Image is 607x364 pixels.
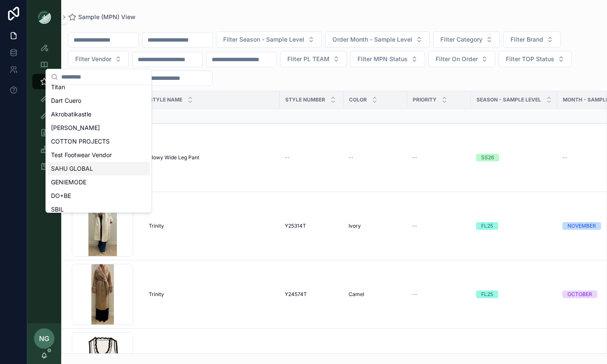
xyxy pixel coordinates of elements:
[412,223,417,229] span: --
[287,55,329,63] span: Filter PL TEAM
[51,110,91,119] span: Akrobatikastle
[440,35,482,44] span: Filter Category
[51,137,110,146] span: COTTON PROJECTS
[149,96,182,103] span: Style Name
[51,151,112,159] span: Test Footwear Vendor
[51,205,64,214] span: SBIL
[285,291,338,298] a: Y24574T
[350,51,425,67] button: Select Button
[349,96,367,103] span: Color
[412,154,466,161] a: --
[149,154,199,161] span: Flowy Wide Leg Pant
[75,55,111,63] span: Filter Vendor
[412,291,466,298] a: --
[325,31,430,48] button: Select Button
[149,223,275,229] a: Trinity
[349,223,361,229] span: Ivory
[78,13,136,21] span: Sample (MPN) View
[39,333,49,344] span: NG
[68,51,129,67] button: Select Button
[412,291,417,298] span: --
[476,291,552,298] a: FL25
[476,222,552,230] a: FL25
[413,96,437,103] span: PRIORITY
[51,83,65,91] span: Titan
[433,31,500,48] button: Select Button
[285,223,306,229] span: Y25314T
[349,154,354,161] span: --
[511,35,543,44] span: Filter Brand
[562,154,567,161] span: --
[51,124,100,132] span: [PERSON_NAME]
[477,96,541,103] span: Season - Sample Level
[349,223,402,229] a: Ivory
[481,154,494,161] div: SS26
[476,154,552,161] a: SS26
[506,55,554,63] span: Filter TOP Status
[499,51,572,67] button: Select Button
[428,51,495,67] button: Select Button
[285,154,290,161] span: --
[412,223,466,229] a: --
[46,85,151,212] div: Suggestions
[216,31,322,48] button: Select Button
[349,291,402,298] a: Camel
[27,34,61,185] div: scrollable content
[349,154,402,161] a: --
[37,10,51,24] img: App logo
[357,55,408,63] span: Filter MPN Status
[285,223,338,229] a: Y25314T
[567,291,592,298] div: OCTOBER
[567,222,596,230] div: NOVEMBER
[51,192,71,200] span: DO+BE
[481,291,493,298] div: FL25
[285,154,338,161] a: --
[285,96,325,103] span: Style Number
[51,96,81,105] span: Dart Cuero
[68,13,136,21] a: Sample (MPN) View
[349,291,364,298] span: Camel
[280,51,347,67] button: Select Button
[332,35,412,44] span: Order Month - Sample Level
[51,164,93,173] span: SAHU GLOBAL
[149,223,164,229] span: Trinity
[223,35,304,44] span: Filter Season - Sample Level
[149,291,164,298] span: Trinity
[503,31,561,48] button: Select Button
[149,291,275,298] a: Trinity
[285,291,307,298] span: Y24574T
[149,154,275,161] a: Flowy Wide Leg Pant
[51,178,86,186] span: GENIEMODE
[481,222,493,230] div: FL25
[412,154,417,161] span: --
[436,55,478,63] span: Filter On Order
